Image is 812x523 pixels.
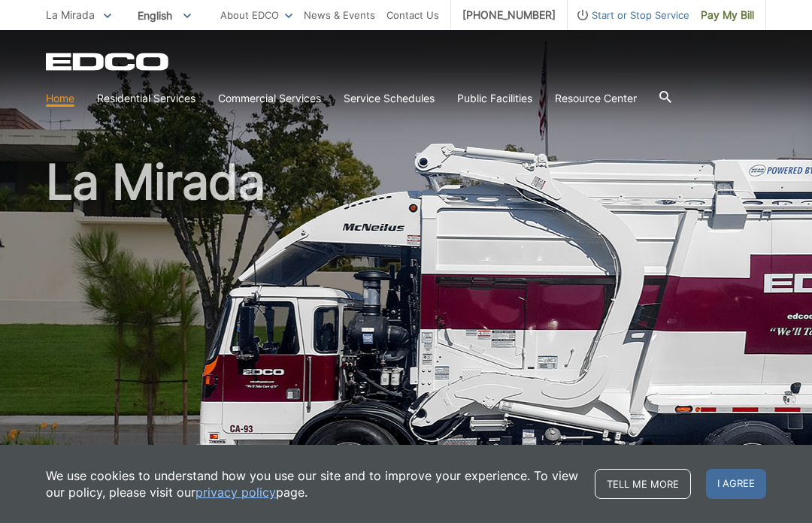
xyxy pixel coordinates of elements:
[46,8,95,21] span: La Mirada
[126,3,202,28] span: English
[46,158,766,488] h1: La Mirada
[218,90,321,107] a: Commercial Services
[220,7,292,23] a: About EDCO
[195,484,276,500] a: privacy policy
[46,53,171,71] a: EDCD logo. Return to the homepage.
[706,469,766,499] span: I agree
[555,90,637,107] a: Resource Center
[595,469,691,499] a: Tell me more
[46,467,580,500] p: We use cookies to understand how you use our site and to improve your experience. To view our pol...
[701,7,754,23] span: Pay My Bill
[344,90,435,107] a: Service Schedules
[304,7,375,23] a: News & Events
[46,90,74,107] a: Home
[97,90,195,107] a: Residential Services
[386,7,439,23] a: Contact Us
[457,90,532,107] a: Public Facilities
